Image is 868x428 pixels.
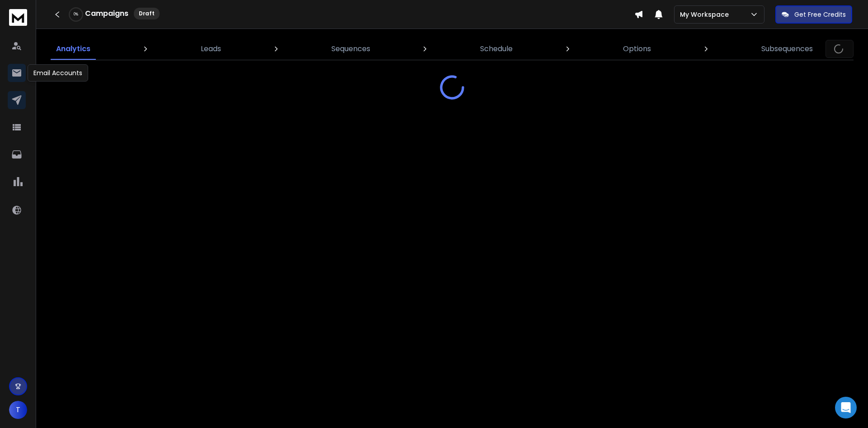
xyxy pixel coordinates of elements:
[28,64,88,82] div: Email Accounts
[134,8,160,19] div: Draft
[775,5,852,24] button: Get Free Credits
[331,43,370,54] p: Sequences
[56,43,90,54] p: Analytics
[475,38,518,60] a: Schedule
[74,12,78,17] p: 0 %
[680,10,732,19] p: My Workspace
[9,401,27,419] button: T
[326,38,376,60] a: Sequences
[794,10,846,19] p: Get Free Credits
[756,38,818,60] a: Subsequences
[480,43,513,54] p: Schedule
[623,43,651,54] p: Options
[835,397,857,418] div: Open Intercom Messenger
[201,43,221,54] p: Leads
[618,38,656,60] a: Options
[85,8,128,19] h1: Campaigns
[761,43,813,54] p: Subsequences
[195,38,226,60] a: Leads
[51,38,96,60] a: Analytics
[9,9,27,26] img: logo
